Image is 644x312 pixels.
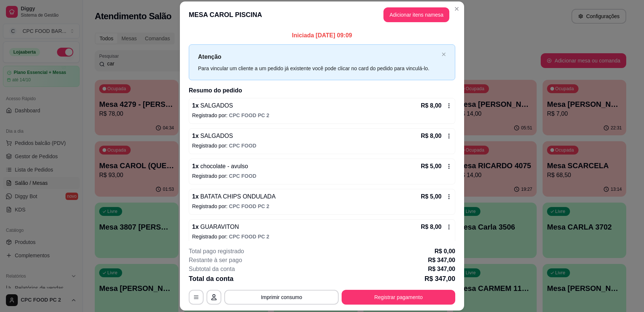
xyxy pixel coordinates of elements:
[192,203,452,210] p: Registrado por:
[189,274,234,284] p: Total da conta
[199,163,248,169] span: chocolate - avulso
[229,203,269,209] span: CPC FOOD PC 2
[428,265,455,274] p: R$ 347,00
[229,173,256,179] span: CPC FOOD
[442,52,446,57] span: close
[198,52,439,61] p: Atenção
[199,193,276,200] span: BATATA CHIPS ONDULADA
[199,102,233,109] span: SALGADOS
[192,162,248,171] p: 1 x
[192,172,452,180] p: Registrado por:
[451,3,463,15] button: Close
[189,256,242,265] p: Restante à ser pago
[229,234,269,240] span: CPC FOOD PC 2
[229,143,256,149] span: CPC FOOD
[192,142,452,149] p: Registrado por:
[189,247,244,256] p: Total pago registrado
[189,265,235,274] p: Subtotal da conta
[442,52,446,57] button: close
[421,162,442,171] p: R$ 5,00
[192,192,276,201] p: 1 x
[428,256,455,265] p: R$ 347,00
[421,132,442,140] p: R$ 8,00
[192,112,452,119] p: Registrado por:
[421,192,442,201] p: R$ 5,00
[189,31,455,40] p: Iniciada [DATE] 09:09
[189,86,455,95] h2: Resumo do pedido
[192,132,233,140] p: 1 x
[229,112,269,118] span: CPC FOOD PC 2
[342,290,455,305] button: Registrar pagamento
[192,223,239,231] p: 1 x
[199,133,233,139] span: SALGADOS
[198,64,439,72] div: Para vincular um cliente a um pedido já existente você pode clicar no card do pedido para vinculá...
[435,247,455,256] p: R$ 0,00
[199,224,239,230] span: GUARAVITON
[421,101,442,110] p: R$ 8,00
[192,101,233,110] p: 1 x
[180,1,464,28] header: MESA CAROL PISCINA
[425,274,455,284] p: R$ 347,00
[383,7,449,22] button: Adicionar itens namesa
[224,290,339,305] button: Imprimir consumo
[421,223,442,231] p: R$ 8,00
[192,233,452,240] p: Registrado por:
